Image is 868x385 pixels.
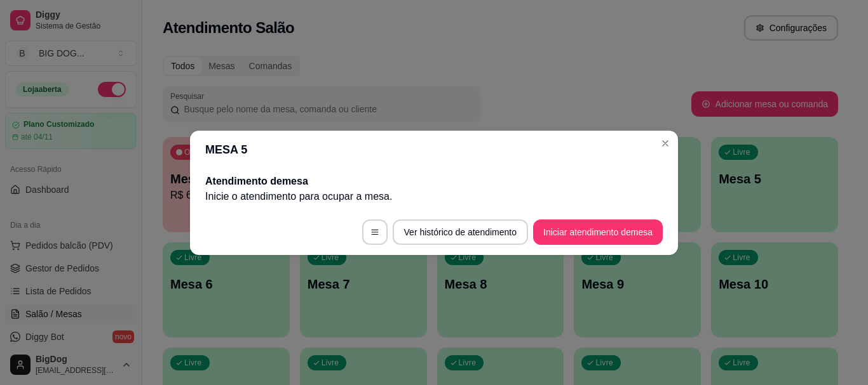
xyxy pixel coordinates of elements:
[393,219,528,245] button: Ver histórico de atendimento
[205,174,663,189] h2: Atendimento de mesa
[205,189,663,204] p: Inicie o atendimento para ocupar a mesa .
[533,219,663,245] button: Iniciar atendimento demesa
[655,133,675,153] button: Close
[190,131,678,169] header: MESA 5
